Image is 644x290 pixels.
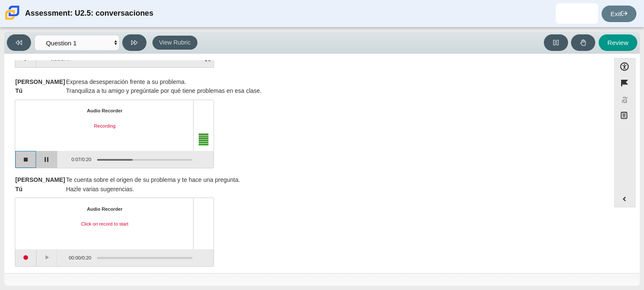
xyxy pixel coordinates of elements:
span: / [81,255,82,261]
th: [PERSON_NAME] [15,176,65,185]
td: Hazle varias sugerencias. [65,185,240,194]
a: Exit [602,6,636,22]
button: Pause [37,151,58,168]
div: Click on record to start [23,221,186,228]
td: Tranquiliza a tu amigo y pregúntale por qué tiene problemas en esa clase. [65,86,262,96]
span: / [81,156,82,162]
span: 0:07 [71,156,81,162]
button: Flag item [614,75,636,91]
a: Carmen School of Science & Technology [3,16,21,23]
div: Progress [97,257,192,259]
div: Audio Recorder [87,108,123,114]
span: 0:20 [82,156,91,162]
div: Progress [97,159,192,161]
th: Tú [15,185,65,194]
span: 0:20 [82,255,91,261]
div: Recording [23,123,186,130]
th: [PERSON_NAME] [15,78,65,87]
div: Audio Recorder [87,206,123,213]
div: Assessment: U2.5: conversaciones [25,3,153,24]
button: Play [37,249,58,266]
td: Expresa desesperación frente a su problema. [65,78,262,87]
th: Tú [15,86,65,96]
button: Review [599,34,637,51]
button: Notepad [614,108,636,125]
img: rigoberto.zagadago.SM7uQ8 [570,7,584,20]
button: Start recording [15,249,37,266]
button: Toggle response masking [614,92,636,108]
button: Open Accessibility Menu [614,58,636,75]
button: Raise Your Hand [571,34,595,51]
img: Carmen School of Science & Technology [3,4,21,22]
button: View Rubric [152,36,197,50]
button: Stop recording [15,151,37,168]
span: 00:00 [69,255,81,261]
button: Expand menu. Displays the button labels. [615,191,635,207]
td: Te cuenta sobre el origen de su problema y te hace una pregunta. [65,176,240,185]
